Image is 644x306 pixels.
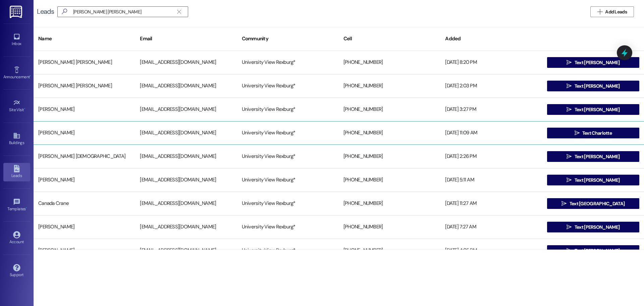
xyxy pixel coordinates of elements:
[135,244,237,257] div: [EMAIL_ADDRESS][DOMAIN_NAME]
[34,244,135,257] div: [PERSON_NAME]
[597,9,602,14] i: 
[339,244,440,257] div: [PHONE_NUMBER]
[237,244,339,257] div: University View Rexburg*
[24,106,25,111] span: •
[547,175,639,185] button: Text [PERSON_NAME]
[440,150,542,163] div: [DATE] 2:26 PM
[567,177,572,183] i: 
[567,107,572,112] i: 
[34,220,135,234] div: [PERSON_NAME]
[135,79,237,93] div: [EMAIL_ADDRESS][DOMAIN_NAME]
[567,154,572,159] i: 
[237,126,339,140] div: University View Rexburg*
[34,126,135,140] div: [PERSON_NAME]
[547,151,639,162] button: Text [PERSON_NAME]
[135,197,237,210] div: [EMAIL_ADDRESS][DOMAIN_NAME]
[440,220,542,234] div: [DATE] 7:27 AM
[339,150,440,163] div: [PHONE_NUMBER]
[339,220,440,234] div: [PHONE_NUMBER]
[135,126,237,140] div: [EMAIL_ADDRESS][DOMAIN_NAME]
[34,150,135,163] div: [PERSON_NAME] [DEMOGRAPHIC_DATA]
[567,60,572,65] i: 
[575,177,620,184] span: Text [PERSON_NAME]
[34,197,135,210] div: Canada Crane
[339,103,440,116] div: [PHONE_NUMBER]
[59,8,70,15] i: 
[440,79,542,93] div: [DATE] 2:03 PM
[34,31,135,47] div: Name
[567,83,572,89] i: 
[237,150,339,163] div: University View Rexburg*
[440,244,542,257] div: [DATE] 4:05 PM
[575,59,620,66] span: Text [PERSON_NAME]
[237,103,339,116] div: University View Rexburg*
[582,130,612,137] span: Text Charlotte
[440,56,542,69] div: [DATE] 8:20 PM
[440,197,542,210] div: [DATE] 11:27 AM
[575,83,620,90] span: Text [PERSON_NAME]
[440,103,542,116] div: [DATE] 3:27 PM
[547,222,639,232] button: Text [PERSON_NAME]
[3,163,30,181] a: Leads
[440,126,542,140] div: [DATE] 11:09 AM
[237,220,339,234] div: University View Rexburg*
[339,79,440,93] div: [PHONE_NUMBER]
[73,7,174,16] input: Search name/email/community (quotes for exact match e.g. "John Smith")
[570,200,625,207] span: Text [GEOGRAPHIC_DATA]
[339,126,440,140] div: [PHONE_NUMBER]
[575,130,580,136] i: 
[135,103,237,116] div: [EMAIL_ADDRESS][DOMAIN_NAME]
[561,201,567,206] i: 
[547,198,639,209] button: Text [GEOGRAPHIC_DATA]
[34,103,135,116] div: [PERSON_NAME]
[237,173,339,187] div: University View Rexburg*
[440,173,542,187] div: [DATE] 5:11 AM
[135,31,237,47] div: Email
[10,6,23,18] img: ResiDesk Logo
[339,197,440,210] div: [PHONE_NUMBER]
[174,7,184,17] button: Clear text
[575,224,620,231] span: Text [PERSON_NAME]
[567,248,572,253] i: 
[237,31,339,47] div: Community
[547,57,639,68] button: Text [PERSON_NAME]
[3,31,30,49] a: Inbox
[339,173,440,187] div: [PHONE_NUMBER]
[339,31,440,47] div: Cell
[34,56,135,69] div: [PERSON_NAME] [PERSON_NAME]
[135,56,237,69] div: [EMAIL_ADDRESS][DOMAIN_NAME]
[34,79,135,93] div: [PERSON_NAME] [PERSON_NAME]
[547,128,639,138] button: Text Charlotte
[237,79,339,93] div: University View Rexburg*
[26,206,27,210] span: •
[575,247,620,254] span: Text [PERSON_NAME]
[3,262,30,280] a: Support
[567,224,572,230] i: 
[575,106,620,113] span: Text [PERSON_NAME]
[135,173,237,187] div: [EMAIL_ADDRESS][DOMAIN_NAME]
[34,173,135,187] div: [PERSON_NAME]
[339,56,440,69] div: [PHONE_NUMBER]
[3,97,30,115] a: Site Visit •
[3,229,30,247] a: Account
[30,74,31,78] span: •
[605,8,627,15] span: Add Leads
[135,220,237,234] div: [EMAIL_ADDRESS][DOMAIN_NAME]
[547,81,639,91] button: Text [PERSON_NAME]
[590,6,634,17] button: Add Leads
[3,130,30,148] a: Buildings
[440,31,542,47] div: Added
[547,104,639,115] button: Text [PERSON_NAME]
[177,9,181,14] i: 
[237,197,339,210] div: University View Rexburg*
[37,8,54,15] div: Leads
[237,56,339,69] div: University View Rexburg*
[547,245,639,256] button: Text [PERSON_NAME]
[3,196,30,214] a: Templates •
[135,150,237,163] div: [EMAIL_ADDRESS][DOMAIN_NAME]
[575,153,620,160] span: Text [PERSON_NAME]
